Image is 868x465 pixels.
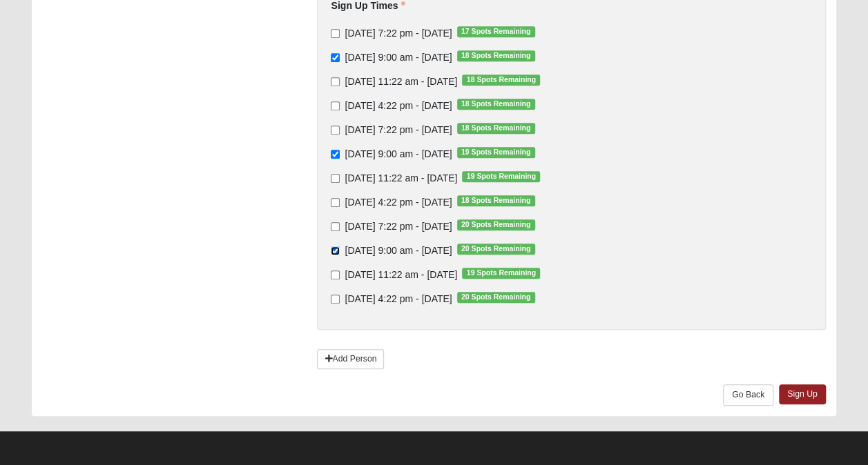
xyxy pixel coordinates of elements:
[345,197,452,208] span: [DATE] 4:22 pm - [DATE]
[317,349,384,369] a: Add Person
[331,174,340,183] input: [DATE] 11:22 am - [DATE]19 Spots Remaining
[331,270,340,279] input: [DATE] 11:22 am - [DATE]19 Spots Remaining
[345,28,452,39] span: [DATE] 7:22 pm - [DATE]
[457,50,535,61] span: 18 Spots Remaining
[331,150,340,159] input: [DATE] 9:00 am - [DATE]19 Spots Remaining
[457,244,535,255] span: 20 Spots Remaining
[462,75,540,86] span: 18 Spots Remaining
[345,245,452,256] span: [DATE] 9:00 am - [DATE]
[331,29,340,38] input: [DATE] 7:22 pm - [DATE]17 Spots Remaining
[331,77,340,86] input: [DATE] 11:22 am - [DATE]18 Spots Remaining
[345,269,457,280] span: [DATE] 11:22 am - [DATE]
[457,147,535,158] span: 19 Spots Remaining
[723,384,773,406] a: Go Back
[345,100,452,111] span: [DATE] 4:22 pm - [DATE]
[457,195,535,206] span: 18 Spots Remaining
[331,101,340,110] input: [DATE] 4:22 pm - [DATE]18 Spots Remaining
[331,246,340,255] input: [DATE] 9:00 am - [DATE]20 Spots Remaining
[779,384,826,404] a: Sign Up
[457,123,535,134] span: 18 Spots Remaining
[345,293,452,304] span: [DATE] 4:22 pm - [DATE]
[331,53,340,62] input: [DATE] 9:00 am - [DATE]18 Spots Remaining
[462,268,540,279] span: 19 Spots Remaining
[345,124,452,135] span: [DATE] 7:22 pm - [DATE]
[457,292,535,303] span: 20 Spots Remaining
[345,76,457,87] span: [DATE] 11:22 am - [DATE]
[457,219,535,230] span: 20 Spots Remaining
[345,52,452,63] span: [DATE] 9:00 am - [DATE]
[457,99,535,110] span: 18 Spots Remaining
[331,295,340,304] input: [DATE] 4:22 pm - [DATE]20 Spots Remaining
[345,172,457,184] span: [DATE] 11:22 am - [DATE]
[331,126,340,135] input: [DATE] 7:22 pm - [DATE]18 Spots Remaining
[457,26,535,37] span: 17 Spots Remaining
[345,221,452,232] span: [DATE] 7:22 pm - [DATE]
[462,171,540,182] span: 19 Spots Remaining
[331,198,340,207] input: [DATE] 4:22 pm - [DATE]18 Spots Remaining
[331,222,340,231] input: [DATE] 7:22 pm - [DATE]20 Spots Remaining
[345,148,452,159] span: [DATE] 9:00 am - [DATE]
